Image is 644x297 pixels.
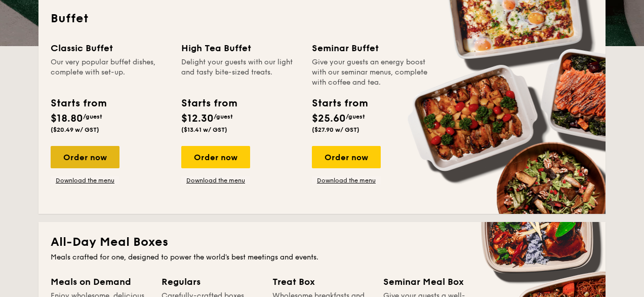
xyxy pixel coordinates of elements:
div: Order now [51,146,119,168]
a: Download the menu [181,176,250,184]
div: Treat Box [272,275,371,289]
div: High Tea Buffet [181,41,300,55]
div: Starts from [51,96,106,111]
div: Delight your guests with our light and tasty bite-sized treats. [181,57,300,88]
div: Our very popular buffet dishes, complete with set-up. [51,57,169,88]
h2: All-Day Meal Boxes [51,234,593,250]
span: $25.60 [312,113,346,125]
span: /guest [346,113,365,120]
span: /guest [83,113,102,120]
span: $18.80 [51,113,83,125]
span: ($20.49 w/ GST) [51,126,99,133]
div: Starts from [181,96,236,111]
h2: Buffet [51,11,593,27]
div: Meals on Demand [51,275,149,289]
div: Seminar Buffet [312,41,430,55]
div: Regulars [162,275,260,289]
div: Give your guests an energy boost with our seminar menus, complete with coffee and tea. [312,57,430,88]
div: Order now [181,146,250,168]
div: Order now [312,146,381,168]
span: ($27.90 w/ GST) [312,126,359,133]
a: Download the menu [51,176,119,184]
span: ($13.41 w/ GST) [181,126,227,133]
div: Starts from [312,96,367,111]
span: $12.30 [181,113,214,125]
div: Seminar Meal Box [383,275,482,289]
span: /guest [214,113,233,120]
div: Classic Buffet [51,41,169,55]
a: Download the menu [312,176,381,184]
div: Meals crafted for one, designed to power the world's best meetings and events. [51,252,593,263]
